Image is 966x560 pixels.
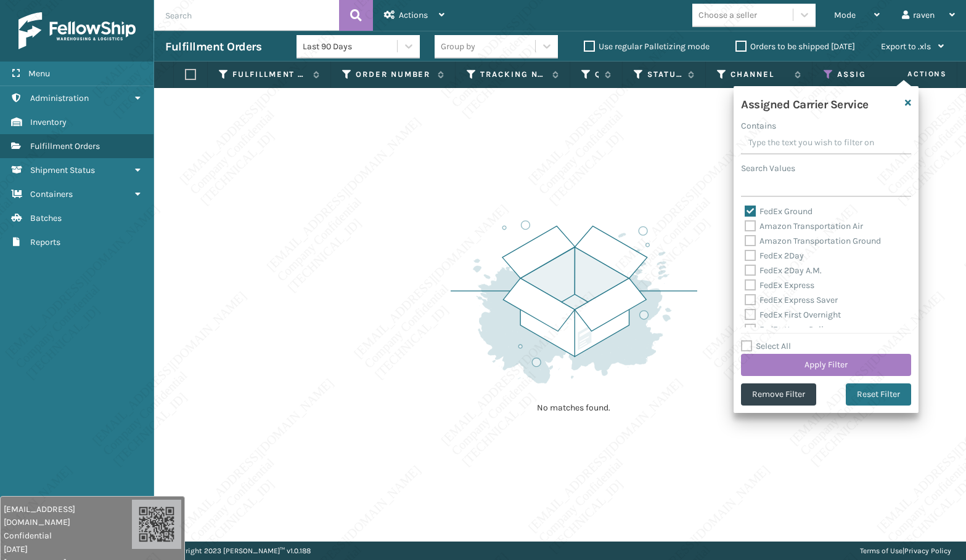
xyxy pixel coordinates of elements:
h4: Assigned Carrier Service [741,94,869,112]
label: Contains [741,119,776,132]
label: Orders to be shipped [DATE] [735,41,855,52]
button: Remove Filter [741,383,816,406]
button: Reset Filter [846,383,911,406]
img: logo [18,12,136,49]
label: Quantity [595,69,599,80]
label: FedEx 2Day [745,250,804,261]
label: Use regular Palletizing mode [584,41,710,52]
span: [DATE] [4,543,132,556]
a: Privacy Policy [904,546,951,555]
span: Reports [30,237,60,247]
label: Fulfillment Order Id [232,69,307,80]
span: Fulfillment Orders [30,141,100,151]
label: Assigned Carrier Service [837,69,906,80]
span: Containers [30,189,73,199]
p: Copyright 2023 [PERSON_NAME]™ v 1.0.188 [169,542,311,560]
span: Confidential [4,529,132,542]
label: Channel [731,69,788,80]
div: Group by [441,40,475,53]
span: Actions [869,64,954,84]
label: FedEx First Overnight [745,310,841,320]
div: | [860,542,951,560]
span: Export to .xls [881,41,931,52]
div: Last 90 Days [303,40,398,53]
span: Shipment Status [30,165,95,175]
label: Amazon Transportation Ground [745,236,881,246]
label: FedEx Ground [745,206,813,217]
label: Tracking Number [480,69,546,80]
span: Actions [399,10,428,20]
span: Batches [30,213,62,223]
label: FedEx 2Day A.M. [745,265,822,276]
label: FedEx Home Delivery [745,324,840,335]
button: Apply Filter [741,354,911,376]
input: Type the text you wish to filter on [741,132,911,154]
span: Menu [28,68,50,79]
div: Choose a seller [698,9,757,22]
label: Order Number [356,69,432,80]
span: [EMAIL_ADDRESS][DOMAIN_NAME] [4,503,132,529]
label: FedEx Express [745,280,814,290]
label: Select All [741,341,791,351]
label: Status [647,69,682,80]
span: Inventory [30,117,67,127]
label: Amazon Transportation Air [745,221,863,231]
span: Administration [30,93,89,103]
h3: Fulfillment Orders [165,39,261,54]
label: Search Values [741,162,795,175]
label: FedEx Express Saver [745,295,838,305]
a: Terms of Use [860,546,903,555]
span: Mode [834,10,856,20]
